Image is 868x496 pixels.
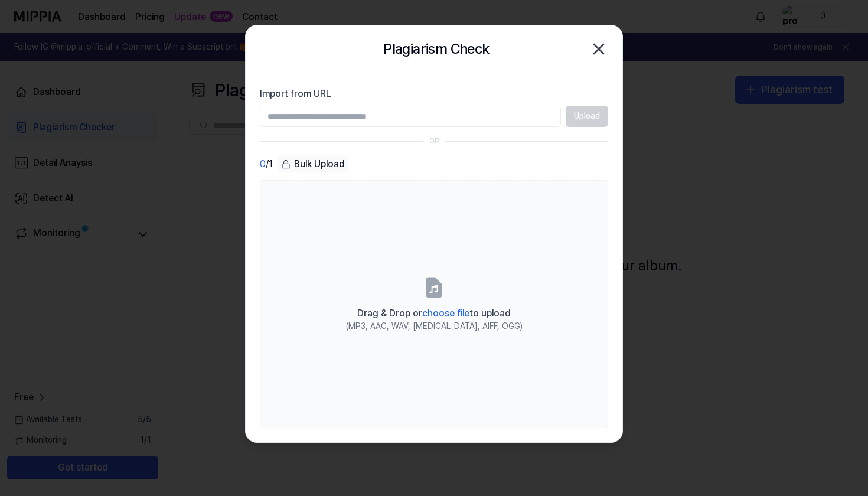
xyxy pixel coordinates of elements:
div: OR [429,136,439,146]
h2: Plagiarism Check [383,38,489,60]
div: (MP3, AAC, WAV, [MEDICAL_DATA], AIFF, OGG) [346,321,523,332]
span: 0 [260,157,266,171]
label: Import from URL [260,87,608,101]
div: / 1 [260,156,273,173]
button: Bulk Upload [278,156,348,173]
span: choose file [422,308,469,319]
span: Drag & Drop or to upload [357,308,511,319]
div: Bulk Upload [278,156,348,172]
